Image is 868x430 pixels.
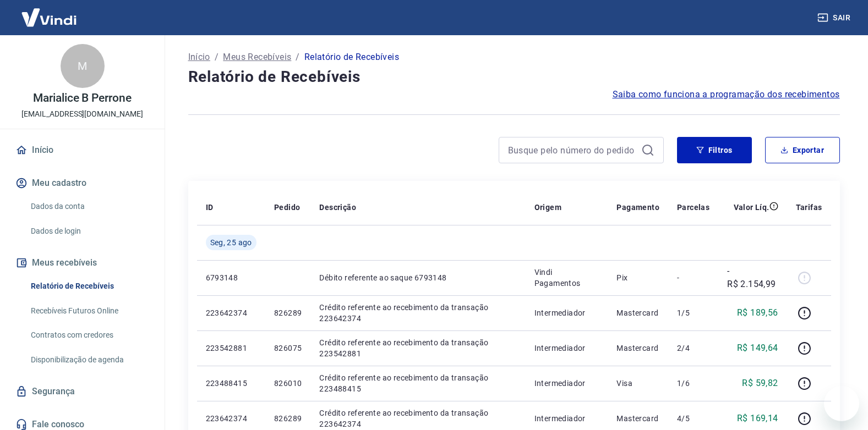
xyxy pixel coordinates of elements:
[274,413,302,424] p: 826289
[223,51,291,64] a: Meus Recebíveis
[319,337,516,359] p: Crédito referente ao recebimento da transação 223542881
[26,300,151,322] a: Recebíveis Futuros Online
[737,341,778,355] p: R$ 149,64
[677,272,709,283] p: -
[616,378,659,389] p: Visa
[677,413,709,424] p: 4/5
[616,202,659,213] p: Pagamento
[677,343,709,354] p: 2/4
[319,302,516,324] p: Crédito referente ao recebimento da transação 223642374
[26,349,151,371] a: Disponibilização de agenda
[319,407,516,429] p: Crédito referente ao recebimento da transação 223642374
[13,1,85,34] img: Vindi
[188,66,840,88] h4: Relatório de Recebíveis
[13,379,151,404] a: Segurança
[616,343,659,354] p: Mastercard
[319,372,516,394] p: Crédito referente ao recebimento da transação 223488415
[616,272,659,283] p: Pix
[274,378,302,389] p: 826010
[206,378,256,389] p: 223488415
[13,138,151,162] a: Início
[304,51,399,64] p: Relatório de Recebíveis
[26,275,151,297] a: Relatório de Recebíveis
[534,307,599,318] p: Intermediador
[206,343,256,354] p: 223542881
[677,378,709,389] p: 1/6
[210,237,252,248] span: Seg, 25 ago
[616,307,659,318] p: Mastercard
[677,307,709,318] p: 1/5
[26,324,151,346] a: Contratos com credores
[613,88,840,101] a: Saiba como funciona a programação dos recebimentos
[33,92,132,104] p: Marialice B Perrone
[534,378,599,389] p: Intermediador
[734,202,769,213] p: Valor Líq.
[21,108,143,120] p: [EMAIL_ADDRESS][DOMAIN_NAME]
[206,307,256,318] p: 223642374
[742,377,778,390] p: R$ 59,82
[319,202,356,213] p: Descrição
[274,343,302,354] p: 826075
[534,267,599,289] p: Vindi Pagamentos
[737,306,778,319] p: R$ 189,56
[26,220,151,242] a: Dados de login
[796,202,822,213] p: Tarifas
[534,343,599,354] p: Intermediador
[727,264,778,291] p: -R$ 2.154,99
[824,386,859,421] iframe: Botão para abrir a janela de mensagens
[508,142,637,158] input: Busque pelo número do pedido
[274,307,302,318] p: 826289
[765,137,840,163] button: Exportar
[206,202,214,213] p: ID
[26,195,151,218] a: Dados da conta
[274,202,300,213] p: Pedido
[737,412,778,425] p: R$ 169,14
[13,251,151,275] button: Meus recebíveis
[677,202,709,213] p: Parcelas
[815,8,855,28] button: Sair
[319,272,516,283] p: Débito referente ao saque 6793148
[616,413,659,424] p: Mastercard
[296,51,299,64] p: /
[534,202,561,213] p: Origem
[215,51,219,64] p: /
[534,413,599,424] p: Intermediador
[188,51,210,64] a: Início
[206,272,256,283] p: 6793148
[61,44,105,88] div: M
[13,171,151,195] button: Meu cadastro
[677,137,752,163] button: Filtros
[206,413,256,424] p: 223642374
